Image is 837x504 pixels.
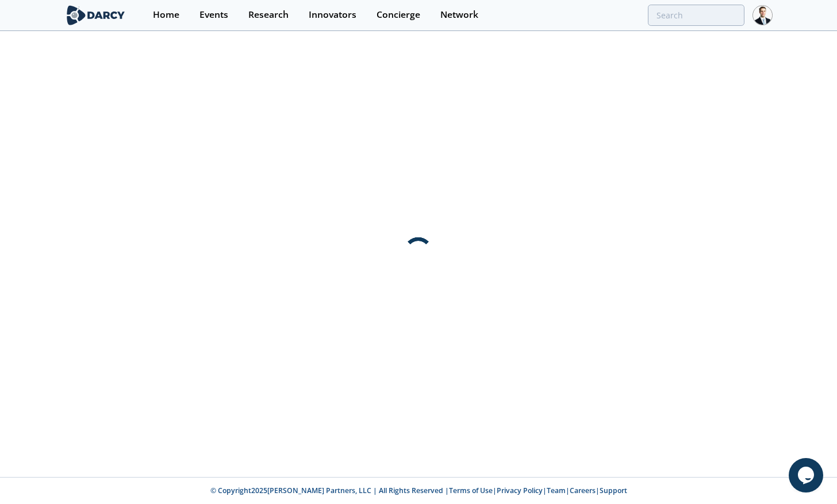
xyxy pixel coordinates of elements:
img: Profile [752,5,773,25]
img: logo-wide.svg [64,5,127,25]
div: Home [153,10,179,20]
a: Support [600,486,627,495]
a: Privacy Policy [497,486,543,495]
a: Team [547,486,566,495]
div: Research [248,10,289,20]
p: © Copyright 2025 [PERSON_NAME] Partners, LLC | All Rights Reserved | | | | | [21,486,816,496]
div: Network [440,10,478,20]
div: Innovators [309,10,356,20]
div: Events [199,10,228,20]
iframe: chat widget [789,458,826,493]
div: Concierge [377,10,420,20]
a: Terms of Use [449,486,493,495]
a: Careers [570,486,596,495]
input: Advanced Search [648,5,744,26]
